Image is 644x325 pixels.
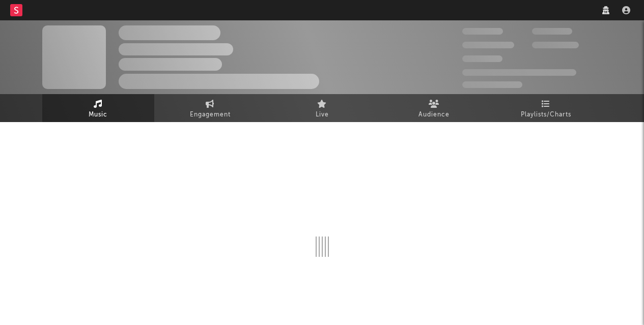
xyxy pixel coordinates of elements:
[42,94,154,122] a: Music
[418,109,450,121] span: Audience
[316,109,329,121] span: Live
[190,109,231,121] span: Engagement
[462,42,514,48] span: 50,000,000
[266,94,378,122] a: Live
[462,69,576,76] span: 50,000,000 Monthly Listeners
[154,94,266,122] a: Engagement
[490,94,602,122] a: Playlists/Charts
[462,28,503,35] span: 300,000
[532,42,579,48] span: 1,000,000
[462,55,502,62] span: 100,000
[89,109,107,121] span: Music
[378,94,490,122] a: Audience
[532,28,572,35] span: 100,000
[462,81,522,88] span: Jump Score: 85.0
[521,109,571,121] span: Playlists/Charts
